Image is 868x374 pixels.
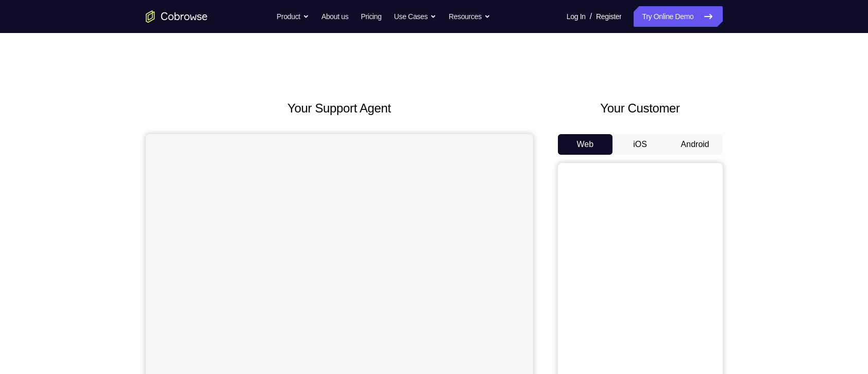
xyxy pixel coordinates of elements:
button: Resources [449,6,490,27]
span: / [590,10,592,23]
h2: Your Customer [558,99,723,118]
button: Product [277,6,309,27]
a: Log In [567,6,586,27]
a: Pricing [361,6,381,27]
button: Android [668,134,723,155]
h2: Your Support Agent [146,99,533,118]
button: iOS [612,134,668,155]
button: Use Cases [394,6,436,27]
a: About us [321,6,348,27]
button: Web [558,134,613,155]
a: Try Online Demo [634,6,722,27]
a: Register [596,6,621,27]
a: Go to the home page [146,10,208,23]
